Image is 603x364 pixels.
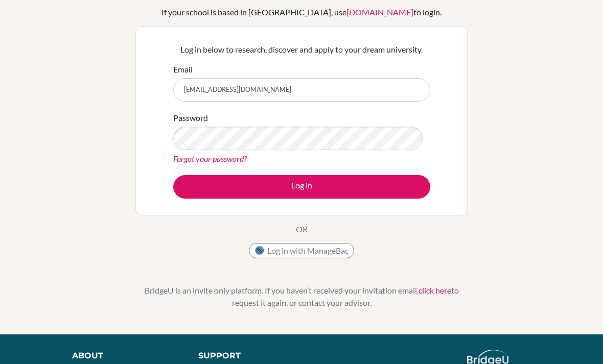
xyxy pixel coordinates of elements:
[249,243,354,258] button: Log in with ManageBac
[346,7,413,17] a: [DOMAIN_NAME]
[173,154,247,163] a: Forgot your password?
[161,6,442,18] div: If your school is based in [GEOGRAPHIC_DATA], use to login.
[72,350,175,362] div: About
[173,63,193,76] label: Email
[173,175,430,199] button: Log in
[419,285,451,295] a: click here
[296,223,308,235] p: OR
[198,350,292,362] div: Support
[135,284,468,309] p: BridgeU is an invite only platform. If you haven’t received your invitation email, to request it ...
[173,112,208,124] label: Password
[173,43,430,56] p: Log in below to research, discover and apply to your dream university.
